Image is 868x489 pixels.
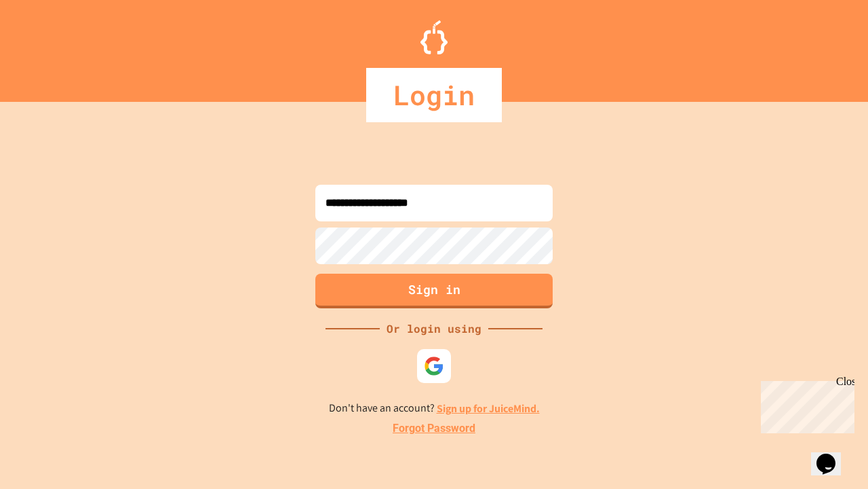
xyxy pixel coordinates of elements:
img: Logo.svg [420,20,448,54]
img: google-icon.svg [424,356,444,376]
a: Sign up for JuiceMind. [437,401,540,416]
a: Forgot Password [393,420,475,437]
button: Sign in [315,274,553,308]
p: Don't have an account? [329,400,540,417]
iframe: chat widget [811,435,854,475]
div: Or login using [380,321,488,337]
iframe: chat widget [755,376,854,433]
div: Login [366,68,502,122]
div: Chat with us now!Close [5,5,94,86]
